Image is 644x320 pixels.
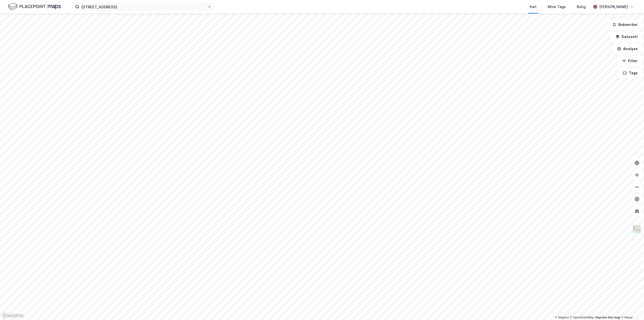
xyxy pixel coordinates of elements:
div: Mine Tags [548,4,566,10]
button: Bokmerker [608,20,642,30]
input: Søk på adresse, matrikkel, gårdeiere, leietakere eller personer [79,3,208,11]
button: Tags [619,68,642,78]
button: Datasett [611,32,642,42]
a: Mapbox [555,316,569,319]
iframe: Chat Widget [619,296,644,320]
button: Filter [618,56,642,66]
img: Z [632,225,642,234]
div: Kart [530,4,537,10]
a: Mapbox homepage [2,313,24,318]
img: logo.f888ab2527a4732fd821a326f86c7f29.svg [8,2,61,11]
div: [PERSON_NAME] [599,4,628,10]
a: OpenStreetMap [570,316,594,319]
div: Bolig [577,4,586,10]
button: Analyse [613,44,642,54]
a: Improve this map [595,316,620,319]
